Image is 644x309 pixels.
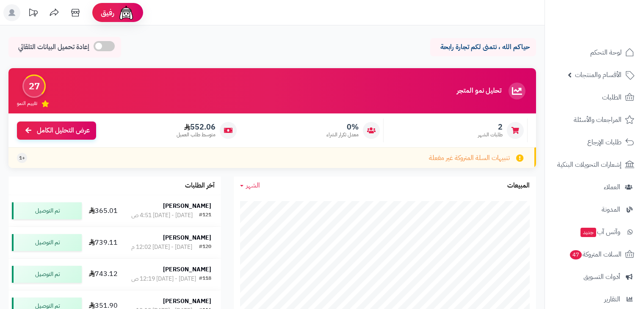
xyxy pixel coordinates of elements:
[19,154,25,162] span: +1
[199,243,211,251] div: #120
[550,154,639,175] a: إشعارات التحويلات البنكية
[131,211,193,220] div: [DATE] - [DATE] 4:51 ص
[590,47,622,58] span: لوحة التحكم
[580,228,596,237] span: جديد
[580,226,620,238] span: وآتس آب
[326,131,359,138] span: معدل تكرار الشراء
[574,114,622,126] span: المراجعات والأسئلة
[163,297,211,306] strong: [PERSON_NAME]
[575,69,622,81] span: الأقسام والمنتجات
[437,42,530,52] p: حياكم الله ، نتمنى لكم تجارة رابحة
[326,122,359,132] span: 0%
[131,275,196,283] div: [DATE] - [DATE] 12:19 ص
[85,195,122,226] td: 365.01
[177,122,216,132] span: 552.06
[101,8,114,18] span: رفيق
[602,91,622,103] span: الطلبات
[550,222,639,242] a: وآتس آبجديد
[550,177,639,197] a: العملاء
[557,159,622,171] span: إشعارات التحويلات البنكية
[177,131,216,138] span: متوسط طلب العميل
[199,275,211,283] div: #118
[131,243,192,251] div: [DATE] - [DATE] 12:02 م
[602,204,620,215] span: المدونة
[12,266,82,283] div: تم التوصيل
[583,271,620,283] span: أدوات التسويق
[507,182,530,190] h3: المبيعات
[550,267,639,287] a: أدوات التسويق
[246,180,260,190] span: الشهر
[550,199,639,220] a: المدونة
[199,211,211,220] div: #121
[478,122,503,132] span: 2
[37,126,90,135] span: عرض التحليل الكامل
[478,131,503,138] span: طلبات الشهر
[185,182,215,190] h3: آخر الطلبات
[163,201,211,210] strong: [PERSON_NAME]
[240,181,260,190] a: الشهر
[18,42,89,52] span: إعادة تحميل البيانات التلقائي
[550,42,639,63] a: لوحة التحكم
[85,227,122,258] td: 739.11
[12,202,82,219] div: تم التوصيل
[457,87,501,95] h3: تحليل نمو المتجر
[587,136,622,148] span: طلبات الإرجاع
[569,248,622,260] span: السلات المتروكة
[17,121,96,140] a: عرض التحليل الكامل
[163,265,211,274] strong: [PERSON_NAME]
[550,244,639,265] a: السلات المتروكة47
[570,250,582,259] span: 47
[22,4,44,23] a: تحديثات المنصة
[550,87,639,108] a: الطلبات
[550,110,639,130] a: المراجعات والأسئلة
[17,100,37,107] span: تقييم النمو
[550,132,639,152] a: طلبات الإرجاع
[586,22,636,39] img: logo-2.png
[85,259,122,290] td: 743.12
[604,181,620,193] span: العملاء
[118,4,135,21] img: ai-face.png
[163,233,211,242] strong: [PERSON_NAME]
[604,293,620,305] span: التقارير
[429,153,510,163] span: تنبيهات السلة المتروكة غير مفعلة
[12,234,82,251] div: تم التوصيل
